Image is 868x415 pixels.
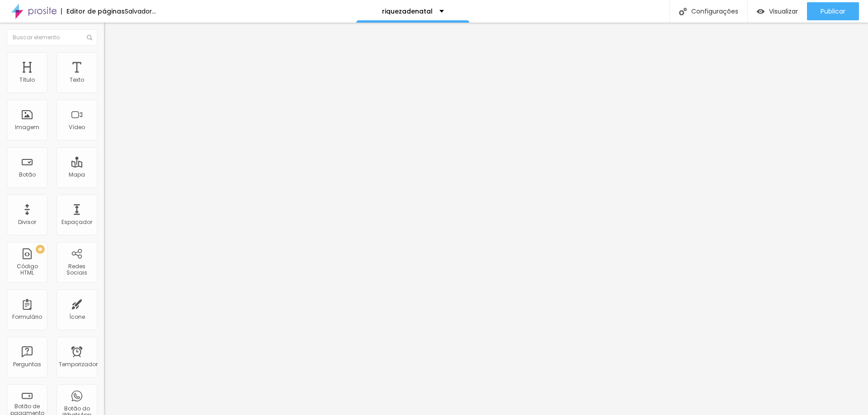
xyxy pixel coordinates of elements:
font: Publicar [821,7,845,16]
button: Visualizar [748,2,807,20]
font: Temporizador [59,360,98,368]
font: Redes Sociais [66,262,87,276]
font: Perguntas [13,360,41,368]
font: Visualizar [769,7,798,16]
button: Publicar [807,2,859,20]
img: Ícone [679,8,687,15]
font: Botão [19,171,36,178]
font: Configurações [691,7,738,16]
font: Editor de páginas [66,7,125,16]
font: Divisor [18,218,36,226]
font: Texto [70,76,84,84]
img: Ícone [87,35,92,40]
iframe: Editor [104,23,868,415]
font: riquezadenatal [382,7,433,16]
font: Título [19,76,35,84]
input: Buscar elemento [7,29,97,46]
font: Formulário [12,313,42,321]
font: Ícone [69,313,85,321]
font: Código HTML [17,262,38,276]
img: view-1.svg [757,8,764,15]
font: Imagem [15,123,39,131]
font: Salvador... [125,7,156,16]
font: Vídeo [69,123,85,131]
font: Espaçador [61,218,92,226]
font: Mapa [69,171,85,178]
